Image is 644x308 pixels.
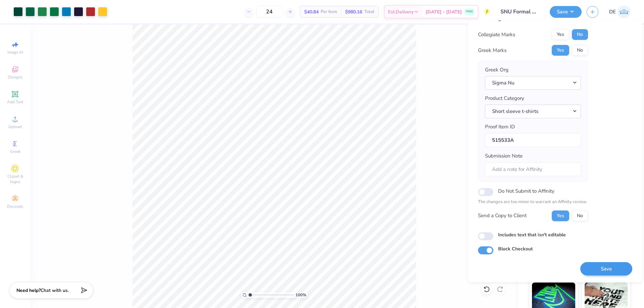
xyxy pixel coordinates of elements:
[256,6,282,18] input: – –
[495,5,545,18] input: Untitled Design
[485,66,508,74] label: Greek Org
[485,105,581,118] button: Short sleeve t-shirts
[618,5,631,18] img: Djian Evardoni
[3,174,27,184] span: Clipart & logos
[572,45,588,56] button: No
[345,8,362,15] span: $980.16
[485,95,524,102] label: Product Category
[41,287,69,294] span: Chat with us.
[364,8,374,15] span: Total
[552,210,569,221] button: Yes
[478,31,515,39] div: Collegiate Marks
[296,292,306,298] span: 100 %
[552,29,569,40] button: Yes
[426,8,462,15] span: [DATE] - [DATE]
[609,5,631,18] a: DE
[8,124,22,129] span: Upload
[478,212,527,220] div: Send a Copy to Client
[478,199,588,205] p: The changes are too minor to warrant an Affinity review.
[16,287,41,294] strong: Need help?
[466,9,473,14] span: FREE
[485,76,581,90] button: Sigma Nu
[7,99,23,105] span: Add Text
[7,50,23,55] span: Image AI
[572,210,588,221] button: No
[485,123,515,131] label: Proof Item ID
[580,262,632,276] button: Save
[478,47,506,54] div: Greek Marks
[8,74,22,80] span: Designs
[552,45,569,56] button: Yes
[498,187,554,195] label: Do Not Submit to Affinity
[7,204,23,209] span: Decorate
[321,8,337,15] span: Per Item
[498,231,566,238] label: Includes text that isn't editable
[10,149,20,154] span: Greek
[485,152,523,160] label: Submission Note
[550,6,582,18] button: Save
[388,8,414,15] span: Est. Delivery
[304,8,319,15] span: $40.84
[485,162,581,177] input: Add a note for Affinity
[498,245,533,252] label: Block Checkout
[609,8,616,16] span: DE
[572,29,588,40] button: No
